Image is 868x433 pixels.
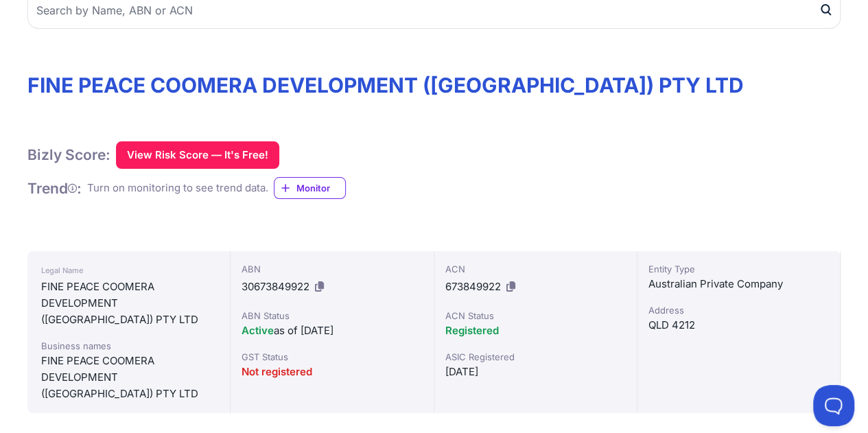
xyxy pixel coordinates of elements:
div: Address [648,303,829,317]
div: ACN [445,262,626,276]
div: Entity Type [648,262,829,276]
div: FINE PEACE COOMERA DEVELOPMENT ([GEOGRAPHIC_DATA]) PTY LTD [41,353,216,402]
div: ACN Status [445,309,626,323]
span: Not registered [242,365,312,378]
div: GST Status [242,350,422,364]
span: Registered [445,324,499,337]
div: Turn on monitoring to see trend data. [87,180,268,196]
div: Australian Private Company [648,276,829,292]
div: [DATE] [445,364,626,380]
span: 30673849922 [242,280,309,293]
div: ABN Status [242,309,422,323]
span: 673849922 [445,280,501,293]
div: ABN [242,262,422,276]
h1: Trend : [27,179,82,198]
h1: Bizly Score: [27,145,110,164]
div: Business names [41,339,216,353]
a: Monitor [274,177,346,199]
span: Monitor [296,181,345,195]
div: as of [DATE] [242,323,422,339]
iframe: Toggle Customer Support [813,385,854,426]
h1: FINE PEACE COOMERA DEVELOPMENT ([GEOGRAPHIC_DATA]) PTY LTD [27,73,841,97]
div: QLD 4212 [648,317,829,333]
button: View Risk Score — It's Free! [116,141,279,169]
span: Active [242,324,274,337]
div: ASIC Registered [445,350,626,364]
div: FINE PEACE COOMERA DEVELOPMENT ([GEOGRAPHIC_DATA]) PTY LTD [41,279,216,328]
div: Legal Name [41,262,216,279]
